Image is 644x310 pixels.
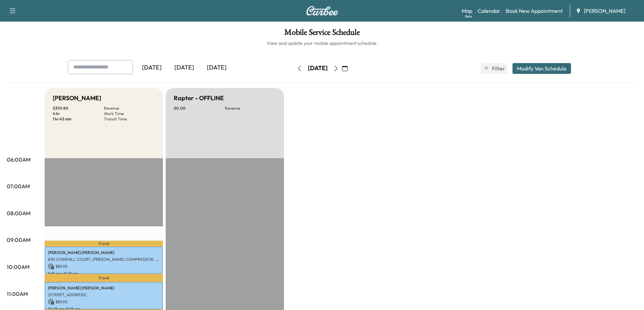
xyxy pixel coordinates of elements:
p: 1 hr 43 min [53,116,104,122]
a: Calendar [478,7,500,15]
p: $ 89.95 [48,263,160,270]
p: 4 hr [53,111,104,116]
h5: [PERSON_NAME] [53,93,101,103]
p: $ 359.80 [53,106,104,111]
span: [PERSON_NAME] [584,7,625,15]
p: 10:00AM [7,263,29,271]
p: [PERSON_NAME] [PERSON_NAME] [48,250,160,255]
div: [DATE] [308,64,328,73]
p: 06:00AM [7,156,30,164]
p: $ 0.00 [174,106,225,111]
div: Beta [465,14,472,19]
p: Revenue [225,106,276,111]
img: Curbee Logo [306,6,338,16]
p: [STREET_ADDRESS] [48,292,160,298]
p: Work Time [104,111,155,116]
p: 9:15 am - 10:15 am [48,271,160,276]
p: Travel [45,274,163,282]
div: [DATE] [136,60,168,76]
p: $ 89.95 [48,299,160,305]
p: 11:00AM [7,290,28,298]
p: 08:00AM [7,209,30,217]
button: Modify Van Schedule [512,63,571,74]
div: [DATE] [168,60,200,76]
h1: Mobile Service Schedule [7,28,637,40]
p: 830 OVERHILL COURT, [PERSON_NAME] COMPRESSOR, [GEOGRAPHIC_DATA], [GEOGRAPHIC_DATA] [48,257,160,262]
p: 09:00AM [7,236,30,244]
h6: View and update your mobile appointment schedule. [7,40,637,47]
a: MapBeta [462,7,472,15]
a: Book New Appointment [506,7,563,15]
p: 07:00AM [7,182,30,190]
h5: Raptor - OFFLINE [174,93,224,103]
p: Travel [45,241,163,247]
div: [DATE] [200,60,233,76]
button: Filter [481,63,507,74]
p: [PERSON_NAME] [PERSON_NAME] [48,285,160,291]
p: Revenue [104,106,155,111]
span: Filter [492,64,504,73]
p: Transit Time [104,116,155,122]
